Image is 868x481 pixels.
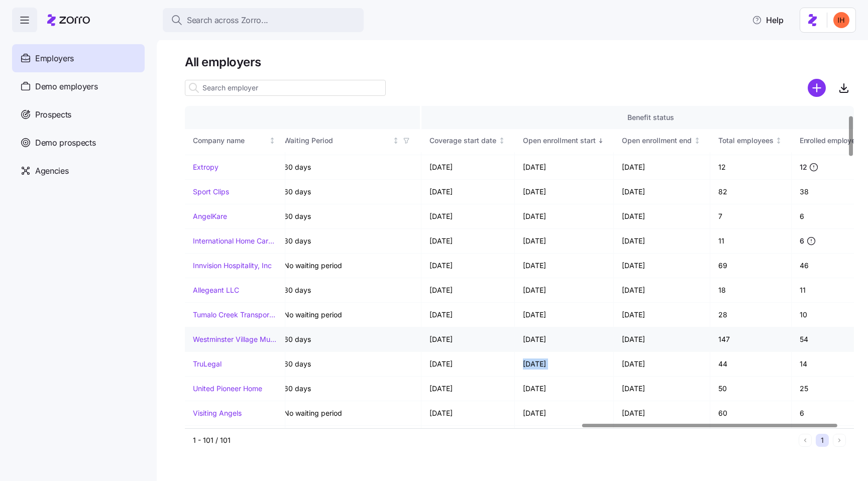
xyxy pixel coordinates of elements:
td: 12 [710,155,792,180]
td: [DATE] [421,327,515,352]
div: Open enrollment start [523,135,596,146]
td: [DATE] [614,303,710,327]
button: Help [744,10,792,30]
th: Open enrollment endNot sorted [614,129,710,152]
a: Employers [12,44,145,72]
td: 18 [710,278,792,303]
td: [DATE] [421,352,515,377]
a: AngelKare [193,211,227,221]
td: [DATE] [515,377,614,401]
span: Search across Zorro... [187,14,268,27]
span: 6 [800,236,804,246]
td: [DATE] [421,254,515,278]
td: [DATE] [614,352,710,377]
div: Not sorted [269,137,276,144]
td: 60 days [276,180,421,204]
a: Innvision Hospitality, Inc [193,261,272,271]
td: [DATE] [515,327,614,352]
th: Waiting PeriodNot sorted [276,129,421,152]
td: [DATE] [421,303,515,327]
span: 12 [800,162,807,172]
div: Not sorted [775,137,782,144]
td: [DATE] [515,254,614,278]
th: Total employeesNot sorted [710,129,792,152]
span: Help [752,14,784,26]
td: [DATE] [614,377,710,401]
a: Westminster Village Muncie, Inc. [193,334,277,344]
div: Total employees [718,135,774,146]
td: 60 days [276,377,421,401]
td: [DATE] [614,155,710,180]
td: [DATE] [515,278,614,303]
td: [DATE] [515,352,614,377]
a: International Home Care Services of NY, LLC [193,236,277,246]
span: Enrolled employees [800,136,863,146]
a: Agencies [12,157,145,185]
div: Coverage start date [429,135,496,146]
svg: add icon [808,79,826,97]
td: [DATE] [614,180,710,204]
h1: All employers [185,54,854,70]
td: [DATE] [614,254,710,278]
button: Previous page [799,434,812,447]
td: 7 [710,204,792,229]
td: 28 [710,303,792,327]
a: Extropy [193,162,219,172]
td: [DATE] [515,229,614,254]
a: Demo employers [12,72,145,100]
div: Company name [193,135,267,146]
a: Sport Clips [193,187,229,197]
div: 1 - 101 / 101 [193,435,795,445]
div: Not sorted [392,137,399,144]
td: [DATE] [515,180,614,204]
span: Employers [35,52,74,65]
td: 60 days [276,204,421,229]
td: [DATE] [614,401,710,426]
td: [DATE] [614,229,710,254]
td: 69 [710,254,792,278]
span: Agencies [35,165,68,177]
div: Not sorted [498,137,505,144]
td: [DATE] [515,303,614,327]
a: Allegeant LLC [193,285,239,295]
td: [DATE] [515,401,614,426]
td: No waiting period [276,401,421,426]
td: 60 days [276,155,421,180]
td: 44 [710,352,792,377]
td: [DATE] [421,229,515,254]
td: [DATE] [421,401,515,426]
img: f3711480c2c985a33e19d88a07d4c111 [833,12,849,28]
span: Demo prospects [35,137,96,149]
button: 1 [816,434,829,447]
td: [DATE] [421,180,515,204]
a: Visiting Angels [193,408,242,418]
td: [DATE] [515,204,614,229]
td: 147 [710,327,792,352]
div: Open enrollment end [622,135,692,146]
td: 30 days [276,229,421,254]
div: Not sorted [694,137,701,144]
td: [DATE] [515,155,614,180]
td: [DATE] [614,327,710,352]
a: TruLegal [193,359,222,369]
td: [DATE] [421,155,515,180]
span: Prospects [35,108,71,121]
th: Open enrollment startSorted descending [515,129,614,152]
a: Prospects [12,100,145,129]
td: 50 [710,377,792,401]
td: [DATE] [421,204,515,229]
button: Search across Zorro... [163,8,364,32]
input: Search employer [185,80,386,96]
th: Company nameNot sorted [185,129,285,152]
td: 11 [710,229,792,254]
td: [DATE] [421,278,515,303]
td: 60 [710,401,792,426]
div: Waiting Period [284,135,390,146]
a: United Pioneer Home [193,384,262,394]
td: 60 days [276,352,421,377]
td: 60 days [276,327,421,352]
td: 82 [710,180,792,204]
td: [DATE] [614,278,710,303]
td: No waiting period [276,303,421,327]
button: Next page [833,434,846,447]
